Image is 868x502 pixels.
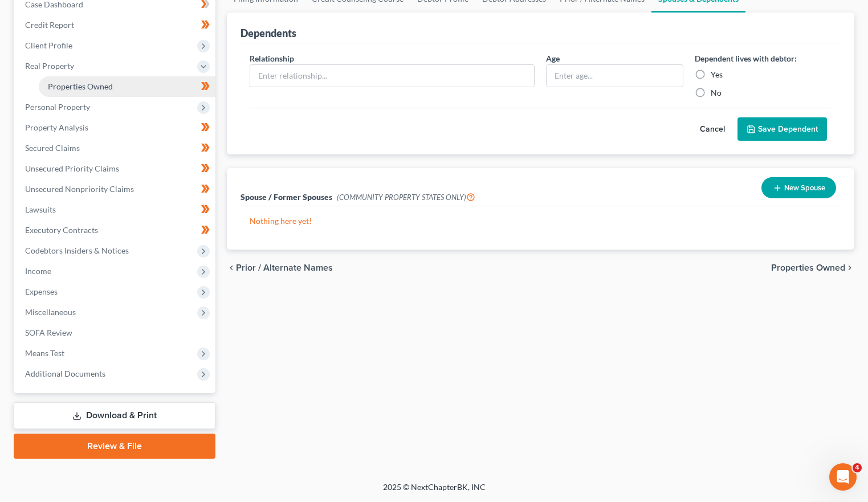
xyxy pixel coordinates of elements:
span: 4 [853,463,862,472]
span: Miscellaneous [25,307,76,317]
label: No [711,87,722,99]
a: Property Analysis [16,117,215,138]
span: Spouse / Former Spouses [241,192,332,202]
i: chevron_right [845,263,854,272]
span: Unsecured Priority Claims [25,164,119,173]
span: SOFA Review [25,328,72,337]
a: Secured Claims [16,138,215,158]
button: New Spouse [761,177,836,198]
a: Unsecured Nonpriority Claims [16,179,215,199]
span: Unsecured Nonpriority Claims [25,184,134,194]
span: Property Analysis [25,123,88,132]
span: Lawsuits [25,205,56,214]
label: Yes [711,69,723,80]
input: Enter relationship... [250,65,535,87]
span: Secured Claims [25,143,80,153]
a: Executory Contracts [16,220,215,240]
div: Dependents [241,26,296,40]
input: Enter age... [547,65,682,87]
iframe: Intercom live chat [829,463,857,491]
button: chevron_left Prior / Alternate Names [227,263,333,272]
p: Nothing here yet! [250,215,832,227]
span: Executory Contracts [25,225,98,235]
a: Credit Report [16,15,215,35]
label: Age [546,52,560,64]
span: Relationship [250,54,294,63]
span: Personal Property [25,102,90,112]
a: Unsecured Priority Claims [16,158,215,179]
span: Income [25,266,51,276]
span: (COMMUNITY PROPERTY STATES ONLY) [337,193,475,202]
a: Download & Print [14,402,215,429]
span: Expenses [25,287,58,296]
a: Lawsuits [16,199,215,220]
i: chevron_left [227,263,236,272]
button: Properties Owned chevron_right [771,263,854,272]
button: Cancel [687,118,737,141]
span: Properties Owned [48,81,113,91]
button: Save Dependent [737,117,827,141]
span: Properties Owned [771,263,845,272]
span: Real Property [25,61,74,71]
a: SOFA Review [16,323,215,343]
span: Codebtors Insiders & Notices [25,246,129,255]
label: Dependent lives with debtor: [695,52,797,64]
span: Means Test [25,348,64,358]
span: Additional Documents [25,369,105,378]
div: 2025 © NextChapterBK, INC [109,481,759,502]
span: Credit Report [25,20,74,30]
a: Properties Owned [39,76,215,97]
span: Prior / Alternate Names [236,263,333,272]
a: Review & File [14,434,215,459]
span: Client Profile [25,40,72,50]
